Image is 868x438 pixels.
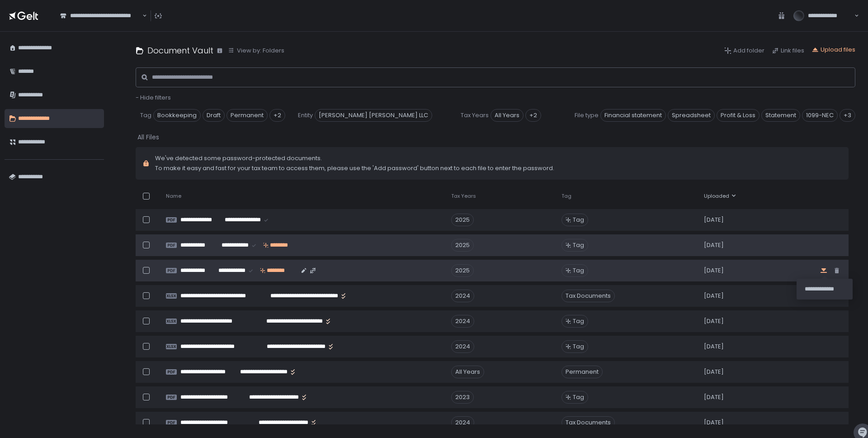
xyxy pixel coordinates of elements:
span: [DATE] [704,368,724,376]
div: 2024 [451,290,474,302]
div: 2023 [451,391,474,404]
span: Financial statement [600,109,666,122]
div: 2025 [451,214,474,226]
span: All Years [491,109,524,122]
span: Tax Years [451,193,476,200]
span: Bookkeeping [153,109,201,122]
button: Link files [772,47,804,55]
span: [DATE] [704,292,724,300]
span: Tag [573,393,584,401]
span: [DATE] [704,216,724,224]
span: [DATE] [704,419,724,427]
span: Spreadsheet [668,109,715,122]
span: Permanent [561,366,603,378]
div: 2025 [451,264,474,277]
span: Tag [573,343,584,351]
span: Tag [140,111,151,119]
div: All Years [451,366,484,378]
button: - Hide filters [136,94,171,102]
span: [DATE] [704,267,724,275]
span: Name [166,193,181,200]
span: Tax Years [461,111,489,119]
span: [DATE] [704,343,724,351]
span: Profit & Loss [717,109,759,122]
span: 1099-NEC [802,109,838,122]
span: [DATE] [704,393,724,401]
div: +3 [840,109,855,122]
div: All Files [137,133,159,142]
div: 2025 [451,239,474,252]
span: Statement [761,109,800,122]
div: 2024 [451,340,474,353]
span: Permanent [226,109,268,122]
button: Add folder [724,47,764,55]
h1: Document Vault [147,44,213,57]
span: Draft [203,109,225,122]
span: [DATE] [704,241,724,249]
span: Tag [573,216,584,224]
span: Tag [573,241,584,249]
span: [PERSON_NAME] [PERSON_NAME] LLC [315,109,432,122]
span: Tag [561,193,571,200]
button: View by: Folders [228,47,284,55]
span: To make it easy and fast for your tax team to access them, please use the 'Add password' button n... [155,164,554,172]
span: Tag [573,267,584,275]
div: 2024 [451,416,474,429]
span: Uploaded [704,193,729,200]
button: Upload files [811,46,855,54]
span: [DATE] [704,317,724,325]
span: File type [575,111,599,119]
span: - Hide filters [136,93,171,102]
div: 2024 [451,315,474,328]
div: +2 [525,109,541,122]
button: All Files [137,133,161,142]
span: Tax Documents [561,416,615,429]
input: Search for option [141,11,142,20]
div: +2 [269,109,285,122]
span: Tax Documents [561,290,615,302]
span: Entity [298,111,313,119]
div: Search for option [54,6,147,25]
span: Tag [573,317,584,325]
span: We've detected some password-protected documents. [155,154,554,162]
